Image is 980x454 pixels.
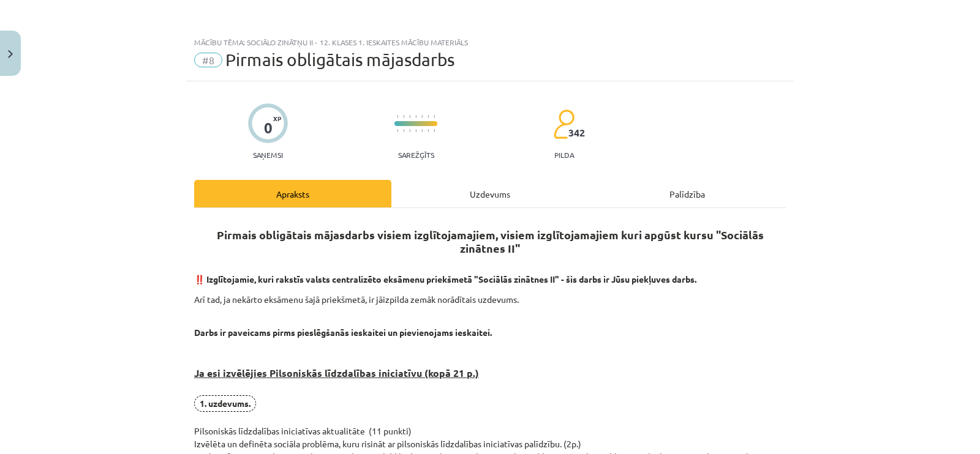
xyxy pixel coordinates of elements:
strong: ‼️ Izglītojamie, kuri rakstīs valsts centralizēto eksāmenu priekšmetā "Sociālās zinātnes II" - ši... [194,274,696,285]
div: 0 [264,119,273,136]
img: icon-short-line-57e1e144782c952c97e751825c79c345078a6d821885a25fce030b3d8c18986b.svg [403,129,404,132]
img: icon-short-line-57e1e144782c952c97e751825c79c345078a6d821885a25fce030b3d8c18986b.svg [434,129,435,132]
img: icon-short-line-57e1e144782c952c97e751825c79c345078a6d821885a25fce030b3d8c18986b.svg [421,129,423,132]
img: icon-short-line-57e1e144782c952c97e751825c79c345078a6d821885a25fce030b3d8c18986b.svg [428,129,429,132]
span: Pirmais obligātais mājasdarbs [225,50,454,70]
img: icon-short-line-57e1e144782c952c97e751825c79c345078a6d821885a25fce030b3d8c18986b.svg [415,115,417,118]
img: icon-short-line-57e1e144782c952c97e751825c79c345078a6d821885a25fce030b3d8c18986b.svg [409,129,410,132]
div: Uzdevums [391,180,589,207]
span: 1. uzdevums. [194,395,256,412]
img: students-c634bb4e5e11cddfef0936a35e636f08e4e9abd3cc4e673bd6f9a4125e45ecb1.svg [553,109,575,140]
p: pilda [554,151,574,159]
span: 342 [568,127,585,138]
div: Palīdzība [589,180,786,207]
strong: Darbs ir paveicams pirms pieslēgšanās ieskaitei un pievienojams ieskaitei. [194,327,492,338]
img: icon-short-line-57e1e144782c952c97e751825c79c345078a6d821885a25fce030b3d8c18986b.svg [397,129,398,132]
img: icon-short-line-57e1e144782c952c97e751825c79c345078a6d821885a25fce030b3d8c18986b.svg [428,115,429,118]
img: icon-close-lesson-0947bae3869378f0d4975bcd49f059093ad1ed9edebbc8119c70593378902aed.svg [8,50,13,58]
img: icon-short-line-57e1e144782c952c97e751825c79c345078a6d821885a25fce030b3d8c18986b.svg [421,115,423,118]
p: Arī tad, ja nekārto eksāmenu šajā priekšmetā, ir jāizpilda zemāk norādītais uzdevums. [194,293,786,306]
p: Saņemsi [248,151,288,159]
p: Sarežģīts [398,151,434,159]
span: XP [273,115,281,122]
img: icon-short-line-57e1e144782c952c97e751825c79c345078a6d821885a25fce030b3d8c18986b.svg [409,115,410,118]
img: icon-short-line-57e1e144782c952c97e751825c79c345078a6d821885a25fce030b3d8c18986b.svg [397,115,398,118]
strong: Ja esi izvēlējies Pilsoniskās līdzdalības iniciatīvu (kopā 21 p.) [194,367,479,379]
img: icon-short-line-57e1e144782c952c97e751825c79c345078a6d821885a25fce030b3d8c18986b.svg [403,115,404,118]
span: #8 [194,53,222,67]
img: icon-short-line-57e1e144782c952c97e751825c79c345078a6d821885a25fce030b3d8c18986b.svg [415,129,417,132]
div: Mācību tēma: Sociālo zinātņu ii - 12. klases 1. ieskaites mācību materiāls [194,38,786,47]
strong: Pirmais obligātais mājasdarbs visiem izglītojamajiem, visiem izglītojamajiem kuri apgūst kursu "S... [217,228,764,255]
div: Apraksts [194,180,391,207]
img: icon-short-line-57e1e144782c952c97e751825c79c345078a6d821885a25fce030b3d8c18986b.svg [434,115,435,118]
